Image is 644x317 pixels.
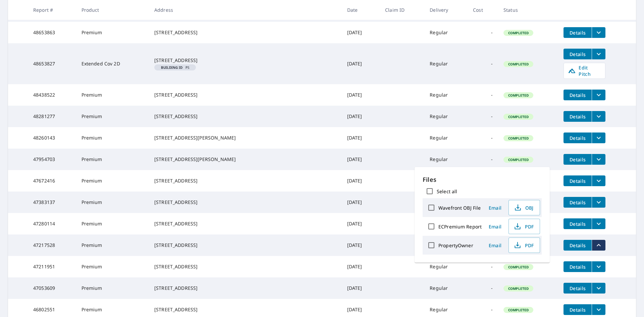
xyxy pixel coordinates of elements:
[563,49,592,59] button: detailsBtn-48653827
[568,92,588,98] span: Details
[154,113,336,120] div: [STREET_ADDRESS]
[424,127,468,149] td: Regular
[468,43,498,84] td: -
[563,240,592,251] button: detailsBtn-47217528
[468,106,498,127] td: -
[76,106,149,127] td: Premium
[438,205,481,211] label: Wavefront OBJ File
[342,106,380,127] td: [DATE]
[28,213,76,234] td: 47280114
[424,84,468,106] td: Regular
[161,66,183,69] em: Building ID
[592,175,605,186] button: filesDropdownBtn-47672416
[154,263,336,270] div: [STREET_ADDRESS]
[468,22,498,43] td: -
[342,213,380,234] td: [DATE]
[342,127,380,149] td: [DATE]
[76,213,149,234] td: Premium
[592,111,605,122] button: filesDropdownBtn-48281277
[468,127,498,149] td: -
[424,106,468,127] td: Regular
[28,234,76,256] td: 47217528
[513,222,534,230] span: PDF
[76,43,149,84] td: Extended Cov 2D
[484,221,506,232] button: Email
[424,149,468,170] td: Regular
[568,221,588,227] span: Details
[154,135,336,141] div: [STREET_ADDRESS][PERSON_NAME]
[154,156,336,163] div: [STREET_ADDRESS][PERSON_NAME]
[563,175,592,186] button: detailsBtn-47672416
[438,242,473,249] label: PropertyOwner
[437,188,457,195] label: Select all
[504,114,533,119] span: Completed
[592,304,605,315] button: filesDropdownBtn-46802551
[513,241,534,249] span: PDF
[592,133,605,143] button: filesDropdownBtn-48260143
[504,157,533,162] span: Completed
[568,64,601,77] span: Edit Pitch
[28,84,76,106] td: 48438522
[342,170,380,192] td: [DATE]
[592,90,605,100] button: filesDropdownBtn-48438522
[28,106,76,127] td: 48281277
[563,261,592,272] button: detailsBtn-47211951
[592,197,605,208] button: filesDropdownBtn-47383137
[504,136,533,141] span: Completed
[504,62,533,66] span: Completed
[76,277,149,299] td: Premium
[28,277,76,299] td: 47053609
[568,51,588,57] span: Details
[592,240,605,251] button: filesDropdownBtn-47217528
[424,43,468,84] td: Regular
[563,133,592,143] button: detailsBtn-48260143
[508,237,540,253] button: PDF
[568,285,588,292] span: Details
[342,277,380,299] td: [DATE]
[592,261,605,272] button: filesDropdownBtn-47211951
[76,256,149,277] td: Premium
[342,43,380,84] td: [DATE]
[154,29,336,36] div: [STREET_ADDRESS]
[563,197,592,208] button: detailsBtn-47383137
[468,277,498,299] td: -
[508,200,540,215] button: OBJ
[568,264,588,270] span: Details
[154,92,336,98] div: [STREET_ADDRESS]
[342,192,380,213] td: [DATE]
[342,22,380,43] td: [DATE]
[28,256,76,277] td: 47211951
[28,22,76,43] td: 48653863
[563,304,592,315] button: detailsBtn-46802551
[424,22,468,43] td: Regular
[154,306,336,313] div: [STREET_ADDRESS]
[568,156,588,163] span: Details
[568,135,588,141] span: Details
[154,242,336,249] div: [STREET_ADDRESS]
[563,283,592,294] button: detailsBtn-47053609
[76,84,149,106] td: Premium
[504,31,533,35] span: Completed
[468,149,498,170] td: -
[342,149,380,170] td: [DATE]
[563,63,605,79] a: Edit Pitch
[487,242,503,249] span: Email
[76,149,149,170] td: Premium
[154,285,336,292] div: [STREET_ADDRESS]
[568,178,588,184] span: Details
[342,256,380,277] td: [DATE]
[592,218,605,229] button: filesDropdownBtn-47280114
[438,223,482,230] label: ECPremium Report
[487,205,503,211] span: Email
[568,113,588,120] span: Details
[154,57,336,64] div: [STREET_ADDRESS]
[484,240,506,251] button: Email
[504,308,533,312] span: Completed
[157,66,193,69] span: PS
[468,256,498,277] td: -
[154,199,336,206] div: [STREET_ADDRESS]
[28,43,76,84] td: 48653827
[76,127,149,149] td: Premium
[563,218,592,229] button: detailsBtn-47280114
[423,175,542,184] p: Files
